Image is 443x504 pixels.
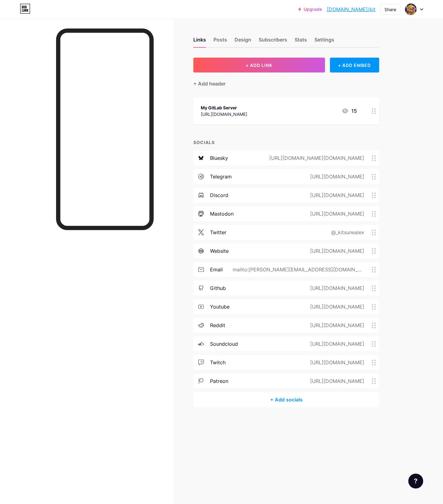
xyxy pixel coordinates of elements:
div: [URL][DOMAIN_NAME] [300,247,372,255]
div: [URL][DOMAIN_NAME] [201,111,247,117]
div: [URL][DOMAIN_NAME] [300,173,372,180]
div: website [210,247,229,255]
div: [URL][DOMAIN_NAME] [300,322,372,329]
div: bluesky [210,154,228,162]
img: kit [405,3,417,15]
div: [URL][DOMAIN_NAME][DOMAIN_NAME] [259,154,372,162]
div: Stats [295,36,307,47]
button: + ADD LINK [193,58,325,72]
div: Subscribers [259,36,287,47]
div: telegram [210,173,232,180]
div: [URL][DOMAIN_NAME] [300,359,372,366]
div: @_kitsunealex [321,229,372,236]
div: + ADD EMBED [330,58,379,72]
div: [URL][DOMAIN_NAME] [300,210,372,217]
div: + Add socials [193,392,379,407]
div: email [210,266,223,273]
div: SOCIALS [193,139,379,146]
div: Settings [314,36,334,47]
div: youtube [210,303,230,310]
div: Share [384,6,396,13]
span: + ADD LINK [246,63,272,68]
div: twitch [210,359,226,366]
a: Upgrade [298,7,322,12]
div: [URL][DOMAIN_NAME] [300,303,372,310]
div: [URL][DOMAIN_NAME] [300,340,372,348]
div: My GitLab Server [201,104,247,111]
div: Design [235,36,251,47]
div: 15 [341,107,357,115]
div: twitter [210,229,226,236]
div: [URL][DOMAIN_NAME] [300,284,372,292]
div: [URL][DOMAIN_NAME] [300,377,372,385]
a: [DOMAIN_NAME]/kit [327,6,375,13]
div: patreon [210,377,228,385]
div: soundcloud [210,340,238,348]
div: reddit [210,322,225,329]
div: discord [210,191,228,199]
div: mastodon [210,210,234,217]
div: github [210,284,226,292]
div: Posts [213,36,227,47]
div: [URL][DOMAIN_NAME] [300,191,372,199]
div: Links [193,36,206,47]
div: + Add header [193,80,226,87]
div: mailto:[PERSON_NAME][EMAIL_ADDRESS][DOMAIN_NAME] [223,266,372,273]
